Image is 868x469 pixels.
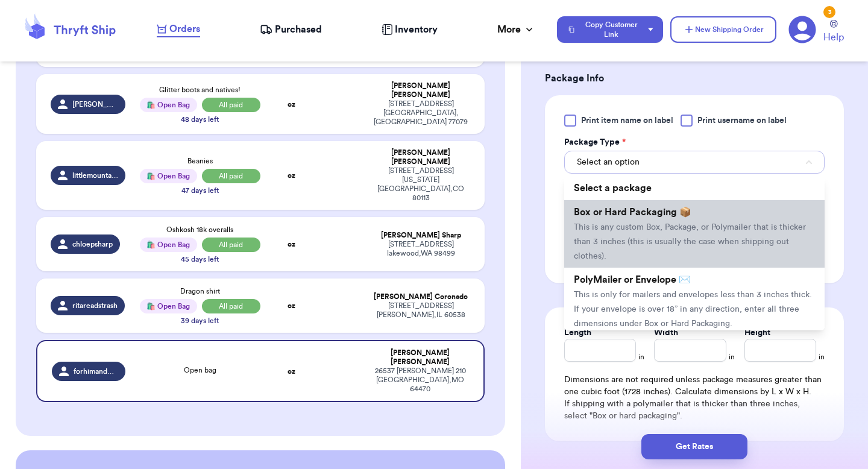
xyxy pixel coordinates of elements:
span: Print item name on label [581,115,673,127]
span: Print username on label [697,115,787,127]
span: Glitter boots and natives! [159,86,241,93]
span: Select an option [577,156,640,168]
label: Package Type [564,136,626,148]
label: Height [744,327,770,339]
p: If shipping with a polymailer that is thicker than three inches, select "Box or hard packaging". [564,398,825,422]
div: [PERSON_NAME] [PERSON_NAME] [371,348,469,367]
span: Orders [169,22,200,36]
span: Oshkosh 18k overalls [166,226,233,233]
div: 48 days left [181,115,219,124]
strong: oz [288,302,295,309]
div: Dimensions are not required unless package measures greater than one cubic foot (1728 inches). Ca... [564,374,825,422]
button: Select an option [564,151,825,174]
div: [PERSON_NAME] Sharp [371,231,470,240]
span: Help [823,30,844,45]
div: [STREET_ADDRESS][US_STATE] [GEOGRAPHIC_DATA] , CO 80113 [371,166,470,203]
span: in [729,352,735,362]
div: [PERSON_NAME] [PERSON_NAME] [371,81,470,99]
span: All paid [202,299,260,313]
a: Purchased [260,22,322,37]
span: Beanies [187,157,213,165]
div: 🛍️ Open Bag [140,98,197,112]
span: Purchased [275,22,322,37]
div: [PERSON_NAME] [PERSON_NAME] [371,148,470,166]
div: 26537 [PERSON_NAME] 210 [GEOGRAPHIC_DATA] , MO 64470 [371,367,469,394]
span: Box or Hard Packaging 📦 [574,207,691,217]
div: 39 days left [181,316,219,326]
span: in [819,352,825,362]
strong: oz [288,368,295,375]
button: Copy Customer Link [557,16,663,43]
button: Get Rates [641,434,747,459]
span: in [638,352,644,362]
div: More [497,22,535,37]
div: [PERSON_NAME] Coronado [371,292,470,301]
span: Open bag [184,367,216,374]
span: forhimandmyfamily [74,367,118,376]
span: [PERSON_NAME].and.[PERSON_NAME] [72,99,118,109]
span: chloepsharp [72,239,113,249]
h3: Package Info [545,71,844,86]
a: Orders [157,22,200,37]
a: Inventory [382,22,438,37]
span: This is any custom Box, Package, or Polymailer that is thicker than 3 inches (this is usually the... [574,223,806,260]
strong: oz [288,101,295,108]
strong: oz [288,172,295,179]
label: Width [654,327,678,339]
strong: oz [288,241,295,248]
div: [STREET_ADDRESS] [GEOGRAPHIC_DATA] , [GEOGRAPHIC_DATA] 77079 [371,99,470,127]
span: All paid [202,98,260,112]
div: [STREET_ADDRESS] lakewood , WA 98499 [371,240,470,258]
span: All paid [202,169,260,183]
label: Length [564,327,591,339]
div: [STREET_ADDRESS] [PERSON_NAME] , IL 60538 [371,301,470,319]
div: 🛍️ Open Bag [140,169,197,183]
a: 3 [788,16,816,43]
span: Inventory [395,22,438,37]
span: PolyMailer or Envelope ✉️ [574,275,691,285]
div: 47 days left [181,186,219,195]
a: Help [823,20,844,45]
span: This is only for mailers and envelopes less than 3 inches thick. If your envelope is over 18” in ... [574,291,812,328]
button: New Shipping Order [670,16,776,43]
span: Select a package [574,183,652,193]
div: 45 days left [181,254,219,264]
span: littlemountainthrifts [72,171,118,180]
span: Dragon shirt [180,288,220,295]
span: ritareadstrash [72,301,118,310]
div: 🛍️ Open Bag [140,299,197,313]
div: 3 [823,6,835,18]
div: 🛍️ Open Bag [140,238,197,252]
span: All paid [202,238,260,252]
